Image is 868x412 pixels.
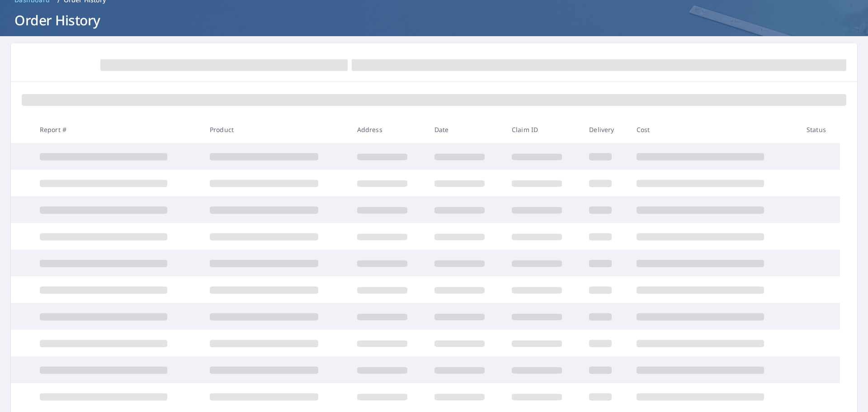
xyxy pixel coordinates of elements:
th: Delivery [582,116,629,143]
th: Claim ID [505,116,582,143]
th: Status [799,116,840,143]
th: Date [427,116,505,143]
th: Product [203,116,350,143]
th: Cost [629,116,799,143]
h1: Order History [11,11,857,29]
th: Address [350,116,427,143]
th: Report # [33,116,203,143]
